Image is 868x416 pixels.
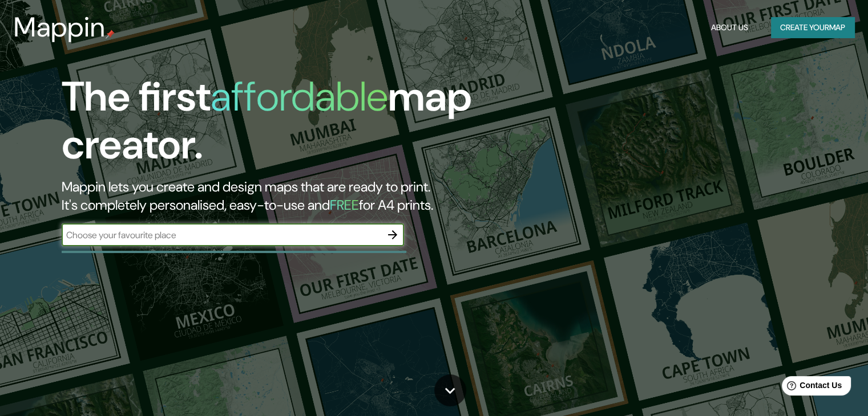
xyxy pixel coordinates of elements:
[211,70,388,123] h1: affordable
[14,11,106,43] h3: Mappin
[706,17,753,38] button: About Us
[62,229,381,242] input: Choose your favourite place
[766,372,855,403] iframe: Help widget launcher
[771,17,854,38] button: Create yourmap
[62,178,496,214] h2: Mappin lets you create and design maps that are ready to print. It's completely personalised, eas...
[62,73,496,178] h1: The first map creator.
[106,30,115,39] img: mappin-pin
[330,196,359,214] h5: FREE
